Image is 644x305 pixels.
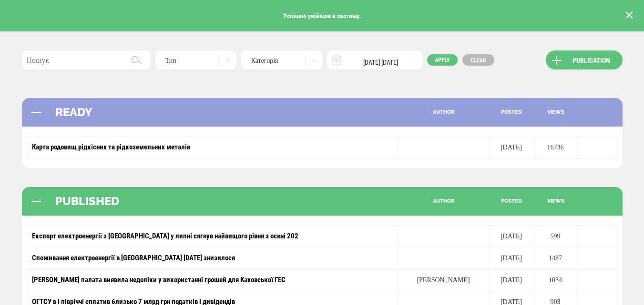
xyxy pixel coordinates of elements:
[398,269,489,291] td: [PERSON_NAME]
[534,269,577,291] td: 1034
[489,226,534,247] td: [DATE]
[32,254,235,262] a: Споживання електроенергії в [GEOGRAPHIC_DATA] [DATE] знизилося
[155,50,236,69] div: Тип
[534,247,577,269] td: 1487
[241,50,322,69] div: Категорія
[489,98,534,127] div: posted
[22,98,107,127] div: READY
[534,187,577,216] div: views
[462,54,494,66] a: Clear
[534,226,577,247] td: 599
[489,247,534,269] td: [DATE]
[22,187,133,216] div: PUBLISHED
[32,143,190,151] a: Карта родовищ рідкісних та рідкоземельних металів
[32,232,298,240] a: Експорт електроенергії з [GEOGRAPHIC_DATA] у липні сягнув найвищого рівня з осені 202
[363,58,398,67] span: [DATE] [DATE]
[489,187,534,216] div: posted
[534,98,577,127] div: views
[399,187,489,216] div: author
[546,50,623,69] a: Publication
[489,269,534,291] td: [DATE]
[22,50,151,69] input: Пошук
[427,54,458,66] button: Apply
[489,137,534,158] td: [DATE]
[399,98,489,127] div: author
[32,275,286,284] a: [PERSON_NAME] палата виявила недоліки у використанні грошей для Каховської ГЕС
[534,137,577,158] td: 16736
